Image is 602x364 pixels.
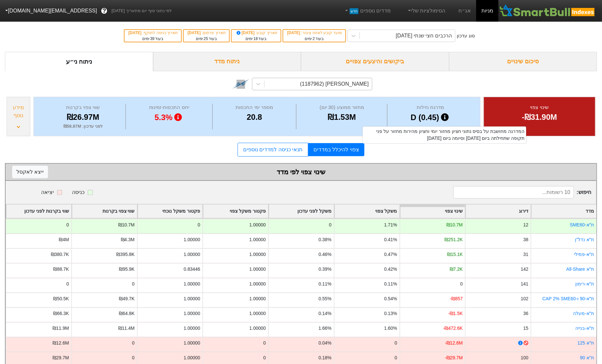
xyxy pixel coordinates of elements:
[184,340,200,347] div: 1.00000
[384,251,397,258] div: 0.47%
[235,36,277,42] div: בעוד ימים
[53,340,69,347] div: ₪12.6M
[249,236,266,243] div: 1.00000
[132,354,135,361] div: 0
[132,340,135,347] div: 0
[127,104,211,111] div: יחס התכסות-זמינות
[531,204,596,218] div: Toggle SortBy
[128,36,178,42] div: בעוד ימים
[449,52,597,71] div: סיכום שינויים
[521,281,528,288] div: 141
[249,295,266,302] div: 1.00000
[450,295,463,302] div: -₪857
[119,295,134,302] div: ₪49.7K
[350,8,359,14] span: חדש
[445,236,463,243] div: ₪251.2K
[204,36,208,41] span: 25
[236,31,256,35] span: [DATE]
[318,354,331,361] div: 0.18%
[263,354,266,361] div: 0
[318,325,331,332] div: 1.66%
[443,325,463,332] div: -₪472.6K
[184,354,200,361] div: 1.00000
[249,325,266,332] div: 1.00000
[384,295,397,302] div: 0.54%
[235,30,277,36] div: תאריך קובע :
[400,204,465,218] div: Toggle SortBy
[453,186,591,199] span: חיפוש :
[570,222,594,227] a: ת''א-SME60
[329,222,332,228] div: 0
[150,36,154,41] span: 39
[318,295,331,302] div: 0.55%
[42,104,124,111] div: שווי צפוי בקרנות
[389,104,472,111] div: מדרגת נזילות
[389,111,472,124] div: D (0.45)
[53,354,69,361] div: ₪29.7M
[575,281,594,287] a: ת''א-רימון
[384,236,397,243] div: 0.41%
[574,252,594,257] a: ת''א-פמילי
[335,204,400,218] div: Toggle SortBy
[498,4,597,17] img: SmartBull
[41,188,54,196] div: יציאה
[523,236,528,243] div: 38
[521,266,528,273] div: 142
[457,32,475,39] div: סוג עדכון
[395,354,397,361] div: 0
[53,325,69,332] div: ₪11.9M
[404,4,448,17] a: הסימולציות שלי
[187,30,226,36] div: תאריך פרסום :
[111,8,172,14] span: לפי נתוני סוף יום מתאריך [DATE]
[116,251,134,258] div: ₪395.8K
[249,281,266,288] div: 1.00000
[447,222,463,228] div: ₪10.7M
[318,266,331,273] div: 0.39%
[460,281,463,288] div: 0
[53,295,69,302] div: ₪50.5K
[575,237,594,242] a: ת''א נדל''ן
[580,355,594,360] a: ת''א 90
[214,104,294,111] div: מספר ימי התכסות
[184,266,200,273] div: 0.83446
[300,80,369,88] div: [PERSON_NAME] (1187962)
[298,111,385,123] div: ₪1.53M
[249,222,266,228] div: 1.00000
[66,281,69,288] div: 0
[298,104,385,111] div: מחזור ממוצע (30 יום)
[249,310,266,317] div: 1.00000
[573,311,594,316] a: ת''א-מעלה
[384,310,397,317] div: 0.13%
[445,354,463,361] div: -₪29.7M
[118,222,135,228] div: ₪10.7M
[447,251,463,258] div: ₪15.1K
[301,52,449,71] div: ביקושים והיצעים צפויים
[543,296,594,301] a: ת"א-90 ו-CAP 2% SME60
[198,222,200,228] div: 0
[313,36,315,41] span: 2
[184,281,200,288] div: 1.00000
[203,204,268,218] div: Toggle SortBy
[445,340,463,347] div: -₪12.6M
[287,36,342,42] div: בעוד ימים
[138,204,203,218] div: Toggle SortBy
[396,32,452,40] div: הרכבים חצי שנתי [DATE]
[263,340,266,347] div: 0
[287,30,342,36] div: מועד קובע לאחוז ציבור :
[59,236,69,243] div: ₪4M
[153,52,301,71] div: ניתוח מדד
[214,111,294,123] div: 20.8
[42,123,124,130] div: לפני עדכון : ₪58.87M
[249,251,266,258] div: 1.00000
[269,204,334,218] div: Toggle SortBy
[362,126,527,144] div: המדרגה מחושבת על בסיס נתוני חציון מחזור יומי וחציון מהירות מחזור על פני תקופה שתחילתה ביום [DATE]...
[521,295,528,302] div: 102
[12,166,48,178] button: ייצא לאקסל
[128,30,178,36] div: תאריך כניסה לתוקף :
[523,325,528,332] div: 15
[51,251,69,258] div: ₪380.7K
[128,31,143,35] span: [DATE]
[384,222,397,228] div: 1.71%
[249,266,266,273] div: 1.00000
[395,340,397,347] div: 0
